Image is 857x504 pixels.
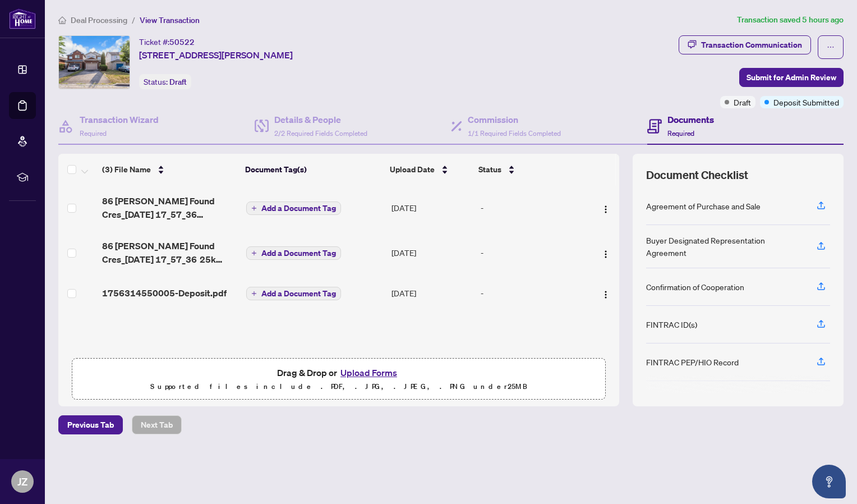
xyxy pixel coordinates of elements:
p: Supported files include .PDF, .JPG, .JPEG, .PNG under 25 MB [79,380,598,393]
button: Logo [597,199,615,217]
div: FINTRAC PEP/HIO Record [646,356,739,368]
span: plus [251,205,257,211]
span: 2/2 Required Fields Completed [274,129,367,138]
th: Upload Date [385,154,474,185]
span: Document Checklist [646,167,748,183]
button: Add a Document Tag [246,286,341,301]
span: 86 [PERSON_NAME] Found Cres_[DATE] 17_57_36 SIGNED.pdf [102,194,237,221]
button: Next Tab [132,415,182,434]
span: Add a Document Tag [261,290,336,297]
td: [DATE] [387,185,476,230]
button: Add a Document Tag [246,246,341,260]
button: Transaction Communication [679,35,811,54]
div: Confirmation of Cooperation [646,281,744,293]
span: Upload Date [390,163,435,176]
div: - [481,287,583,299]
div: - [481,201,583,214]
span: plus [251,291,257,296]
span: Add a Document Tag [261,204,336,212]
h4: Commission [468,113,561,126]
button: Add a Document Tag [246,201,341,215]
button: Upload Forms [337,365,400,380]
span: Draft [734,96,751,108]
th: (3) File Name [98,154,241,185]
img: Logo [601,290,610,299]
button: Previous Tab [58,415,123,434]
span: JZ [17,474,27,489]
span: 1/1 Required Fields Completed [468,129,561,138]
span: plus [251,250,257,256]
span: Add a Document Tag [261,249,336,257]
span: Submit for Admin Review [747,68,836,86]
button: Open asap [812,465,846,498]
div: Status: [139,74,191,89]
img: Logo [601,205,610,214]
img: IMG-E12357456_1.jpg [59,36,130,89]
button: Logo [597,284,615,302]
h4: Documents [667,113,714,126]
span: [STREET_ADDRESS][PERSON_NAME] [139,48,293,62]
h4: Transaction Wizard [80,113,159,126]
span: Status [478,163,501,176]
span: 1756314550005-Deposit.pdf [102,286,227,300]
div: Ticket #: [139,35,195,48]
button: Logo [597,244,615,262]
div: Buyer Designated Representation Agreement [646,234,803,259]
li: / [132,13,135,26]
span: home [58,16,66,24]
div: Agreement of Purchase and Sale [646,200,761,212]
span: 50522 [169,37,195,47]
span: Drag & Drop or [277,365,400,380]
button: Add a Document Tag [246,201,341,216]
span: (3) File Name [102,163,151,176]
span: Draft [169,77,187,87]
div: FINTRAC ID(s) [646,318,697,331]
span: Required [667,129,694,138]
div: - [481,246,583,259]
span: Previous Tab [67,416,114,434]
button: Add a Document Tag [246,246,341,260]
h4: Details & People [274,113,367,126]
th: Document Tag(s) [241,154,385,185]
button: Add a Document Tag [246,287,341,300]
span: Deposit Submitted [773,96,839,108]
button: Submit for Admin Review [739,68,844,87]
td: [DATE] [387,230,476,275]
article: Transaction saved 5 hours ago [737,13,844,26]
span: ellipsis [827,43,835,51]
img: Logo [601,250,610,259]
span: Deal Processing [71,15,127,25]
td: [DATE] [387,275,476,311]
th: Status [474,154,584,185]
span: Drag & Drop orUpload FormsSupported files include .PDF, .JPG, .JPEG, .PNG under25MB [72,359,605,400]
span: Required [80,129,107,138]
span: 86 [PERSON_NAME] Found Cres_[DATE] 17_57_36 25k Draft.pdf [102,239,237,266]
div: Transaction Communication [701,36,802,54]
span: View Transaction [140,15,200,25]
img: logo [9,8,36,29]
